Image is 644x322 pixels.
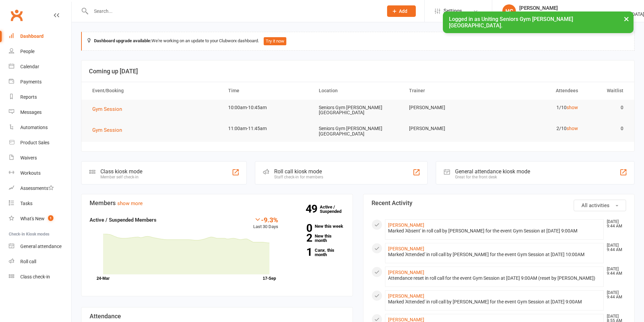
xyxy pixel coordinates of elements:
[387,5,416,17] button: Add
[94,38,151,43] strong: Dashboard upgrade available:
[20,170,41,176] div: Workouts
[455,175,530,179] div: Great for the front desk
[264,37,286,45] button: Try it now
[92,127,122,133] span: Gym Session
[9,166,71,181] a: Workouts
[9,254,71,269] a: Roll call
[403,82,494,99] th: Trainer
[9,239,71,254] a: General attendance kiosk mode
[388,246,424,251] a: [PERSON_NAME]
[494,121,584,137] td: 2/10
[117,200,143,206] a: show more
[388,228,601,234] div: Marked 'Absent' in roll call by [PERSON_NAME] for the event Gym Session at [DATE] 9:00AM
[20,216,45,221] div: What's New
[388,270,424,275] a: [PERSON_NAME]
[388,293,424,299] a: [PERSON_NAME]
[253,216,278,230] div: Last 30 Days
[388,222,424,228] a: [PERSON_NAME]
[620,11,633,26] button: ×
[89,68,627,75] h3: Coming up [DATE]
[92,105,127,113] button: Gym Session
[9,211,71,226] a: What's New1
[288,224,344,228] a: 0New this week
[20,49,34,54] div: People
[288,247,312,257] strong: 1
[9,120,71,135] a: Automations
[20,244,62,249] div: General attendance
[20,259,36,264] div: Roll call
[288,223,312,233] strong: 0
[9,59,71,74] a: Calendar
[86,82,222,99] th: Event/Booking
[313,100,403,121] td: Seniors Gym [PERSON_NAME][GEOGRAPHIC_DATA]
[274,175,323,179] div: Staff check-in for members
[581,202,610,208] span: All activities
[567,105,578,110] a: show
[20,33,44,39] div: Dashboard
[399,8,407,14] span: Add
[455,168,530,175] div: General attendance kiosk mode
[9,196,71,211] a: Tasks
[222,82,313,99] th: Time
[89,6,378,16] input: Search...
[81,32,635,51] div: We're working on an update to your Clubworx dashboard.
[449,16,573,29] span: Logged in as Uniting Seniors Gym [PERSON_NAME][GEOGRAPHIC_DATA].
[313,121,403,142] td: Seniors Gym [PERSON_NAME][GEOGRAPHIC_DATA]
[603,220,626,228] time: [DATE] 9:44 AM
[9,269,71,284] a: Class kiosk mode
[313,82,403,99] th: Location
[9,74,71,90] a: Payments
[288,234,344,243] a: 2New this month
[306,204,320,214] strong: 49
[403,100,494,116] td: [PERSON_NAME]
[48,215,53,221] span: 1
[288,233,312,243] strong: 2
[9,44,71,59] a: People
[92,126,127,134] button: Gym Session
[584,121,629,137] td: 0
[584,82,629,99] th: Waitlist
[20,94,37,100] div: Reports
[9,135,71,150] a: Product Sales
[494,82,584,99] th: Attendees
[603,267,626,276] time: [DATE] 9:44 AM
[9,181,71,196] a: Assessments
[20,109,42,115] div: Messages
[20,155,37,160] div: Waivers
[372,200,626,206] h3: Recent Activity
[20,64,39,69] div: Calendar
[574,200,626,211] button: All activities
[603,243,626,252] time: [DATE] 9:44 AM
[320,200,350,219] a: 49Active / Suspended
[9,105,71,120] a: Messages
[567,126,578,131] a: show
[222,121,313,137] td: 11:00am-11:45am
[20,140,49,145] div: Product Sales
[20,274,50,279] div: Class check-in
[274,168,323,175] div: Roll call kiosk mode
[20,185,54,191] div: Assessments
[9,150,71,166] a: Waivers
[494,100,584,116] td: 1/10
[90,200,344,206] h3: Members
[403,121,494,137] td: [PERSON_NAME]
[388,252,601,257] div: Marked 'Attended' in roll call by [PERSON_NAME] for the event Gym Session at [DATE] 10:00AM
[9,29,71,44] a: Dashboard
[253,216,278,223] div: -9.3%
[222,100,313,116] td: 10:00am-10:45am
[20,79,42,84] div: Payments
[20,125,48,130] div: Automations
[584,100,629,116] td: 0
[444,3,462,19] span: Settings
[388,275,601,281] div: Attendance reset in roll call for the event Gym Session at [DATE] 9:00AM (reset by [PERSON_NAME])
[100,175,142,179] div: Member self check-in
[20,201,32,206] div: Tasks
[90,217,157,223] strong: Active / Suspended Members
[288,248,344,257] a: 1Canx. this month
[502,4,516,18] div: HC
[100,168,142,175] div: Class kiosk mode
[92,106,122,112] span: Gym Session
[90,313,344,320] h3: Attendance
[388,299,601,305] div: Marked 'Attended' in roll call by [PERSON_NAME] for the event Gym Session at [DATE] 9:00AM
[603,291,626,299] time: [DATE] 9:44 AM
